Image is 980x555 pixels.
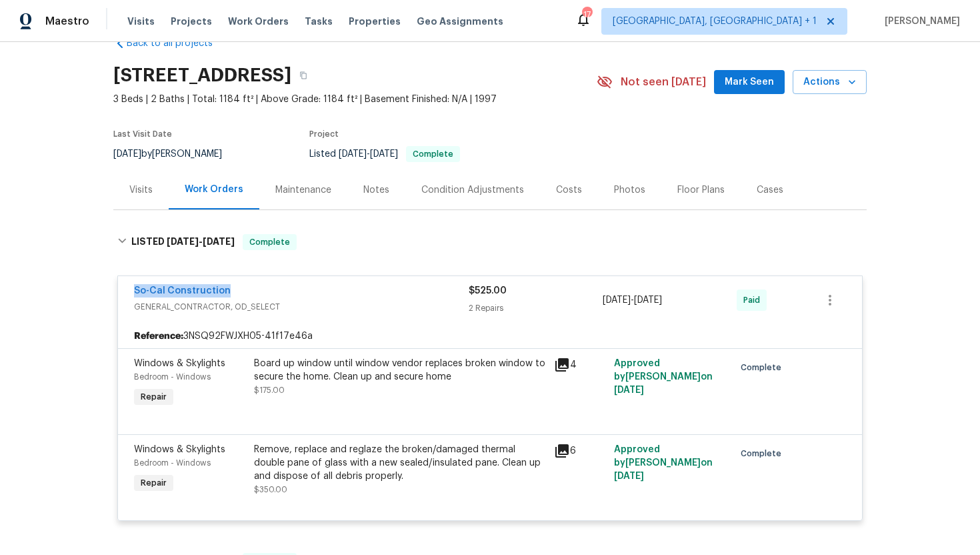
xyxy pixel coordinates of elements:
[714,70,785,95] button: Mark Seen
[417,15,503,28] span: Geo Assignments
[113,149,141,159] span: [DATE]
[134,359,225,368] span: Windows & Skylights
[803,74,856,91] span: Actions
[370,149,398,159] span: [DATE]
[171,15,212,28] span: Projects
[554,357,606,373] div: 4
[134,286,231,296] a: So-Cal Construction
[129,183,153,197] div: Visits
[134,373,211,381] span: Bedroom - Windows
[614,359,713,395] span: Approved by [PERSON_NAME] on
[309,130,339,138] span: Project
[614,386,644,395] span: [DATE]
[879,15,960,28] span: [PERSON_NAME]
[254,357,546,384] div: Board up window until window vendor replaces broken window to secure the home. Clean up and secur...
[309,149,460,159] span: Listed
[603,294,662,307] span: -
[305,17,333,26] span: Tasks
[741,361,787,374] span: Complete
[556,183,582,197] div: Costs
[614,183,645,197] div: Photos
[167,237,199,246] span: [DATE]
[469,302,603,315] div: 2 Repairs
[421,183,524,197] div: Condition Adjustments
[131,234,235,250] h6: LISTED
[113,37,241,50] a: Back to all projects
[363,183,389,197] div: Notes
[113,146,238,162] div: by [PERSON_NAME]
[339,149,398,159] span: -
[349,15,401,28] span: Properties
[134,445,225,454] span: Windows & Skylights
[118,324,862,348] div: 3NSQ92FWJXH05-41f17e46a
[113,69,291,82] h2: [STREET_ADDRESS]
[725,74,774,91] span: Mark Seen
[621,75,706,89] span: Not seen [DATE]
[275,183,331,197] div: Maintenance
[134,459,211,467] span: Bedroom - Windows
[167,237,235,246] span: -
[254,386,285,394] span: $175.00
[134,330,183,343] b: Reference:
[135,476,172,490] span: Repair
[244,235,295,249] span: Complete
[228,15,289,28] span: Work Orders
[793,70,867,95] button: Actions
[582,8,591,21] div: 17
[254,443,546,483] div: Remove, replace and reglaze the broken/damaged thermal double pane of glass with a new sealed/ins...
[741,447,787,460] span: Complete
[185,183,243,196] div: Work Orders
[677,183,725,197] div: Floor Plans
[254,486,287,494] span: $350.00
[203,237,235,246] span: [DATE]
[113,93,597,106] span: 3 Beds | 2 Baths | Total: 1184 ft² | Above Grade: 1184 ft² | Basement Finished: N/A | 1997
[45,15,89,28] span: Maestro
[634,296,662,305] span: [DATE]
[554,443,606,459] div: 6
[603,296,631,305] span: [DATE]
[127,15,155,28] span: Visits
[469,286,507,296] span: $525.00
[757,183,783,197] div: Cases
[613,15,817,28] span: [GEOGRAPHIC_DATA], [GEOGRAPHIC_DATA] + 1
[614,472,644,481] span: [DATE]
[743,294,765,307] span: Paid
[113,221,867,263] div: LISTED [DATE]-[DATE]Complete
[135,390,172,404] span: Repair
[113,130,172,138] span: Last Visit Date
[614,445,713,481] span: Approved by [PERSON_NAME] on
[339,149,367,159] span: [DATE]
[134,300,469,314] span: GENERAL_CONTRACTOR, OD_SELECT
[407,150,459,158] span: Complete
